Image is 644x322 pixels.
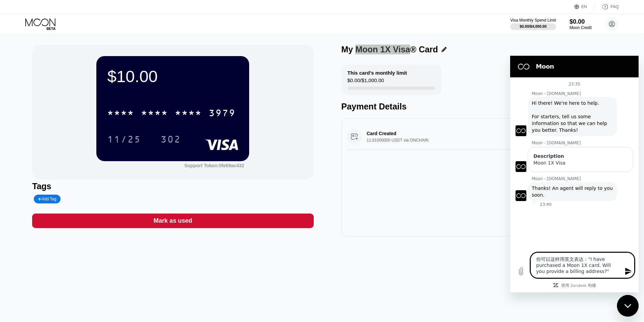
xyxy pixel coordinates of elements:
[574,3,595,10] div: EN
[156,131,186,148] div: 302
[32,181,313,191] div: Tags
[184,163,244,168] div: Support Token:0fe69ac432
[570,25,592,30] div: Moon Credit
[595,3,619,10] div: FAQ
[348,77,384,86] div: $0.00 / $1,000.00
[161,135,181,146] div: 302
[617,295,639,317] iframe: 用于启动消息传送窗口的按钮，正在对话
[348,70,407,76] div: This card’s monthly limit
[611,4,619,9] div: FAQ
[32,214,313,228] div: Mark as used
[520,24,547,28] div: $0.00 / $4,000.00
[107,67,238,86] div: $10.00
[209,108,236,119] div: 3979
[510,18,556,30] div: Visa Monthly Spend Limit$0.00/$4,000.00
[570,18,592,25] div: $0.00
[34,195,60,203] div: Add Tag
[184,163,244,168] div: Support Token: 0fe69ac432
[38,197,56,201] div: Add Tag
[510,18,556,23] div: Visa Monthly Spend Limit
[107,135,141,146] div: 11/25
[341,102,623,112] div: Payment Details
[510,56,639,292] iframe: 消息传送窗口
[102,131,146,148] div: 11/25
[153,217,192,225] div: Mark as used
[570,18,592,30] div: $0.00Moon Credit
[581,4,587,9] div: EN
[341,45,438,54] div: My Moon 1X Visa® Card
